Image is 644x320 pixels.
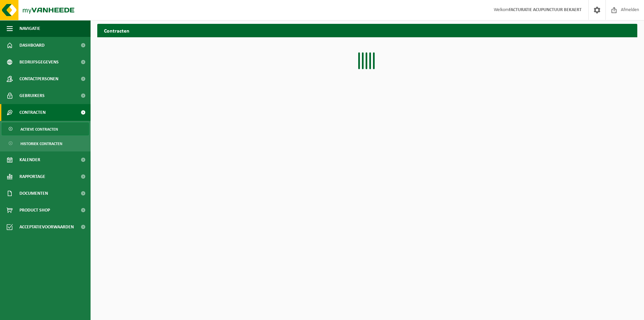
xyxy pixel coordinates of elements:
[20,137,62,150] span: Historiek contracten
[19,104,46,121] span: Contracten
[2,123,89,135] a: Actieve contracten
[2,137,89,150] a: Historiek contracten
[19,219,74,235] span: Acceptatievoorwaarden
[19,54,59,71] span: Bedrijfsgegevens
[19,87,45,104] span: Gebruikers
[19,37,45,54] span: Dashboard
[19,202,50,219] span: Product Shop
[19,151,40,168] span: Kalender
[19,185,48,202] span: Documenten
[97,24,637,37] h2: Contracten
[19,20,40,37] span: Navigatie
[19,71,58,87] span: Contactpersonen
[509,7,582,12] strong: FACTURATIE ACUPUNCTUUR BEKAERT
[20,123,58,136] span: Actieve contracten
[19,168,45,185] span: Rapportage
